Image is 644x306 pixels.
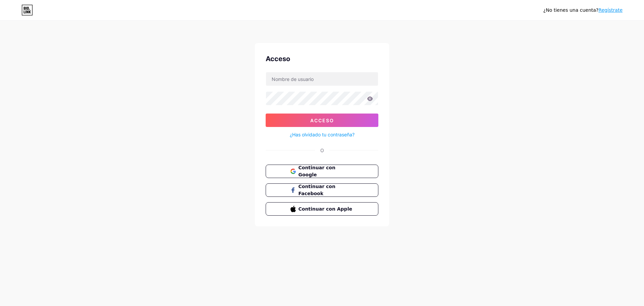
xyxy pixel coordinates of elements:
button: Continuar con Facebook [266,183,378,197]
button: Continuar con Apple [266,202,378,216]
font: Acceso [310,118,334,123]
font: Acceso [266,55,290,63]
button: Acceso [266,114,378,127]
font: ¿Has olvidado tu contraseña? [290,132,355,137]
font: Continuar con Facebook [299,184,335,196]
a: ¿Has olvidado tu contraseña? [290,131,355,138]
input: Nombre de usuario [266,72,378,86]
font: ¿No tienes una cuenta? [543,7,598,13]
button: Continuar con Google [266,165,378,178]
font: Continuar con Apple [299,206,352,212]
a: Regístrate [598,7,623,13]
font: O [320,147,324,153]
font: Continuar con Google [299,165,335,177]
